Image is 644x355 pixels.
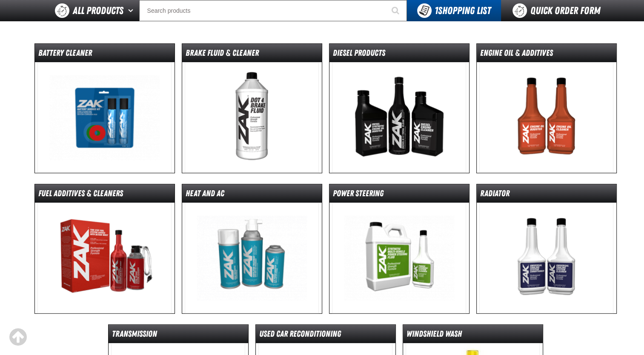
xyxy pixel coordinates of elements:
dt: Battery Cleaner [35,47,175,62]
img: Fuel Additives & Cleaners [37,203,172,313]
a: Battery Cleaner [34,43,175,173]
dt: Radiator [477,188,616,203]
a: Heat and AC [182,184,322,314]
a: Power Steering [329,184,469,314]
img: Battery Cleaner [37,62,172,173]
dt: Transmission [109,328,248,343]
a: Brake Fluid & Cleaner [182,43,322,173]
img: Engine Oil & Additives [479,62,613,173]
img: Radiator [479,203,613,313]
dt: Fuel Additives & Cleaners [35,188,175,203]
img: Power Steering [332,203,466,313]
a: Fuel Additives & Cleaners [34,184,175,314]
dt: Heat and AC [182,188,322,203]
dt: Engine Oil & Additives [477,47,616,62]
strong: 1 [435,5,438,17]
div: Scroll to the top [9,328,27,346]
img: Diesel Products [332,62,466,173]
img: Heat and AC [185,203,319,313]
span: Shopping List [435,5,491,17]
dt: Brake Fluid & Cleaner [182,47,322,62]
a: Engine Oil & Additives [476,43,617,173]
dt: Windshield Wash [403,328,543,343]
dt: Diesel Products [329,47,469,62]
img: Brake Fluid & Cleaner [185,62,319,173]
span: All Products [73,3,123,18]
a: Radiator [476,184,617,314]
a: Diesel Products [329,43,469,173]
dt: Power Steering [329,188,469,203]
dt: Used Car Reconditioning [256,328,395,343]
